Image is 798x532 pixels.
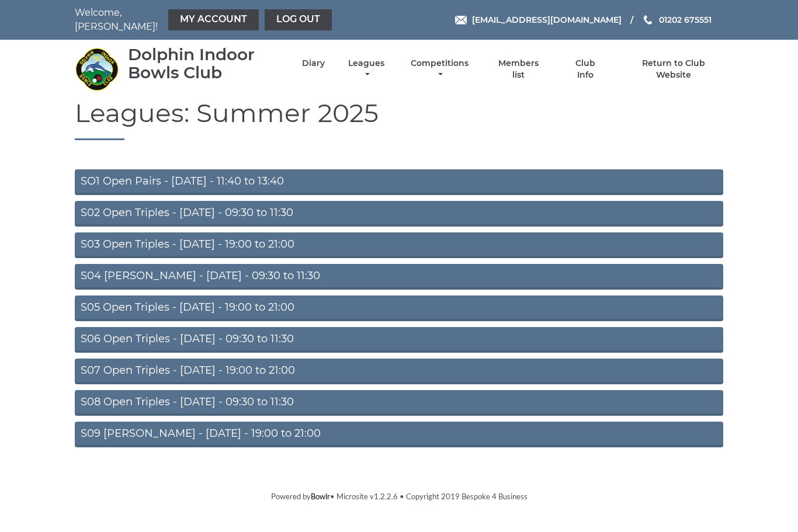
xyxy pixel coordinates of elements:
[75,295,723,321] a: S05 Open Triples - [DATE] - 19:00 to 21:00
[75,390,723,416] a: S08 Open Triples - [DATE] - 09:30 to 11:30
[75,201,723,227] a: S02 Open Triples - [DATE] - 09:30 to 11:30
[642,13,712,26] a: Phone us 01202 675551
[75,327,723,353] a: S06 Open Triples - [DATE] - 09:30 to 11:30
[408,58,471,81] a: Competitions
[644,15,652,25] img: Phone us
[472,15,622,25] span: [EMAIL_ADDRESS][DOMAIN_NAME]
[455,13,622,26] a: Email [EMAIL_ADDRESS][DOMAIN_NAME]
[455,16,467,25] img: Email
[311,492,330,501] a: Bowlr
[75,47,119,91] img: Dolphin Indoor Bowls Club
[75,169,723,195] a: SO1 Open Pairs - [DATE] - 11:40 to 13:40
[75,264,723,290] a: S04 [PERSON_NAME] - [DATE] - 09:30 to 11:30
[75,232,723,258] a: S03 Open Triples - [DATE] - 19:00 to 21:00
[75,6,335,34] nav: Welcome, [PERSON_NAME]!
[75,359,723,384] a: S07 Open Triples - [DATE] - 19:00 to 21:00
[345,58,387,81] a: Leagues
[566,58,604,81] a: Club Info
[659,15,712,25] span: 01202 675551
[302,58,325,69] a: Diary
[75,422,723,447] a: S09 [PERSON_NAME] - [DATE] - 19:00 to 21:00
[624,58,723,81] a: Return to Club Website
[271,492,528,501] span: Powered by • Microsite v1.2.2.6 • Copyright 2019 Bespoke 4 Business
[492,58,546,81] a: Members list
[265,9,332,30] a: Log out
[75,99,723,140] h1: Leagues: Summer 2025
[128,46,282,82] div: Dolphin Indoor Bowls Club
[168,9,259,30] a: My Account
